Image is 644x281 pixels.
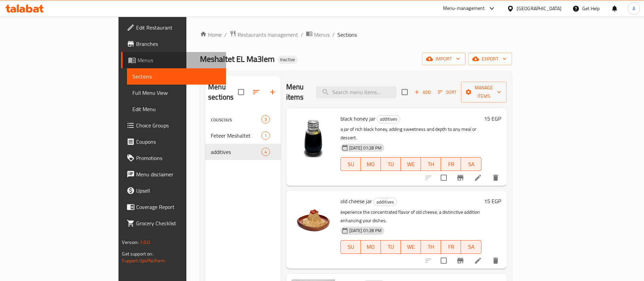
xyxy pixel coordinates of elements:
button: export [468,53,512,65]
p: experience the concentrated flavor of old cheese, a distinctive addition enhancing your dishes. [341,208,481,225]
span: 1 [262,133,270,139]
a: Support.OpsPlatform [122,256,165,265]
span: Menu disclaimer [136,170,221,178]
span: black honey jar [341,113,375,124]
a: Coupons [121,134,226,150]
button: TH [421,157,441,171]
span: TH [424,159,438,169]
span: additives [377,115,400,123]
div: Feteer Meshaltet1 [205,127,281,144]
img: black honey jar [292,114,335,157]
span: export [474,55,507,63]
span: Manage items [466,84,501,101]
span: Sort [438,88,457,96]
span: Edit Restaurant [136,23,221,32]
span: old cheese jar [341,196,372,206]
button: delete [487,170,504,186]
span: Add item [412,87,434,98]
button: Manage items [461,82,507,103]
span: WE [404,242,418,252]
a: Sections [127,68,226,85]
span: Sort items [434,87,461,98]
li: / [301,31,303,39]
span: Meshaltet EL Ma3lem [200,51,275,67]
div: Inactive [277,56,298,64]
a: Edit Restaurant [121,19,226,36]
span: Choice Groups [136,121,221,129]
span: Restaurants management [238,31,298,39]
span: Edit Menu [132,105,221,113]
button: delete [487,252,504,269]
h6: 15 EGP [484,114,501,123]
span: TH [424,242,438,252]
button: FR [441,240,461,254]
button: MO [361,240,381,254]
button: import [422,53,465,65]
span: import [427,55,460,63]
li: / [332,31,335,39]
span: Menus [137,56,221,64]
button: Branch-specific-item [452,170,468,186]
div: items [261,115,270,123]
input: search [316,86,396,98]
span: additives [374,198,397,206]
button: SU [341,157,361,171]
button: FR [441,157,461,171]
span: WE [404,159,418,169]
button: Branch-specific-item [452,252,468,269]
span: Select to update [437,171,451,185]
span: Upsell [136,187,221,195]
nav: Menu sections [205,108,281,163]
span: TU [384,242,398,252]
span: [DATE] 01:28 PM [347,227,384,234]
span: Select all sections [234,85,248,99]
span: SU [344,159,358,169]
div: [GEOGRAPHIC_DATA] [517,5,562,12]
span: MO [364,159,378,169]
span: Feteer Meshaltet [211,131,261,140]
p: a jar of rich black honey, adding sweetness and depth to any meal or dessert. [341,125,481,142]
span: 1.0.0 [140,238,150,247]
button: TU [381,157,401,171]
a: Edit menu item [474,257,482,265]
div: additives [211,148,261,156]
a: Promotions [121,150,226,166]
span: Coverage Report [136,203,221,211]
a: Menus [121,52,226,68]
button: WE [401,157,421,171]
span: 3 [262,116,270,123]
span: Grocery Checklist [136,219,221,227]
span: couscous [211,115,261,123]
button: TU [381,240,401,254]
button: TH [421,240,441,254]
span: Version: [122,238,139,247]
span: Sections [337,31,357,39]
button: WE [401,240,421,254]
a: Choice Groups [121,117,226,134]
h2: Menu items [286,82,308,102]
span: Select to update [437,253,451,268]
button: SU [341,240,361,254]
span: SA [464,242,478,252]
a: Menu disclaimer [121,166,226,182]
span: FR [444,242,458,252]
span: Menus [314,31,330,39]
a: Upsell [121,182,226,199]
span: Sections [132,72,221,81]
button: SA [461,157,481,171]
a: Edit menu item [474,174,482,182]
a: Branches [121,36,226,52]
span: Add [413,88,432,96]
button: Add [412,87,434,98]
button: SA [461,240,481,254]
span: Coupons [136,138,221,146]
span: 4 [262,149,270,155]
a: Grocery Checklist [121,215,226,231]
div: additives4 [205,144,281,160]
span: Inactive [277,57,298,63]
div: items [261,131,270,140]
span: Full Menu View [132,89,221,97]
span: Sort sections [248,84,264,100]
